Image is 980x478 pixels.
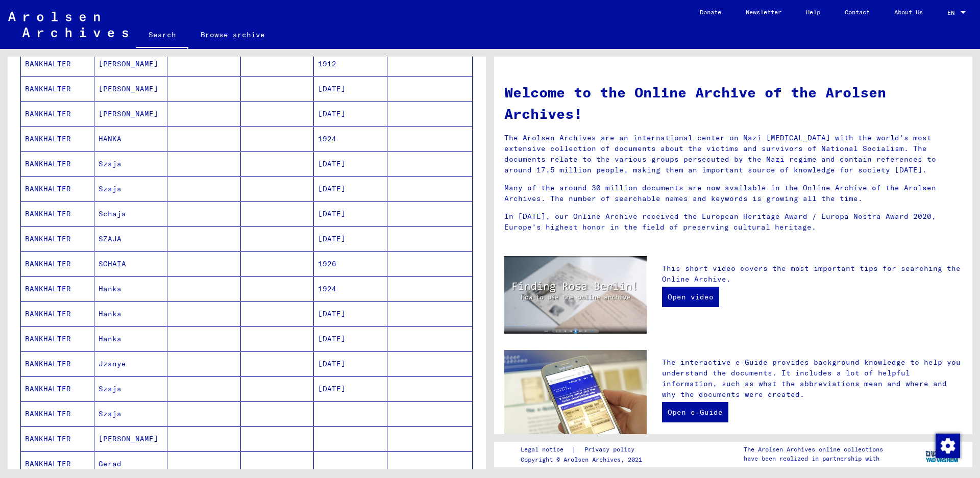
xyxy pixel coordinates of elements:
mat-cell: BANKHALTER [21,376,94,401]
mat-cell: [DATE] [314,376,387,401]
mat-cell: BANKHALTER [21,152,94,176]
mat-cell: [DATE] [314,202,387,226]
mat-cell: HANKA [94,127,168,151]
mat-cell: [DATE] [314,102,387,126]
mat-cell: Schaja [94,202,168,226]
mat-cell: [PERSON_NAME] [94,52,168,76]
mat-cell: [PERSON_NAME] [94,102,168,126]
mat-cell: BANKHALTER [21,202,94,226]
p: Copyright © Arolsen Archives, 2021 [521,455,647,464]
p: The Arolsen Archives are an international center on Nazi [MEDICAL_DATA] with the world’s most ext... [504,133,962,175]
mat-cell: SZAJA [94,227,168,251]
a: Open video [662,287,719,307]
mat-cell: [DATE] [314,152,387,176]
mat-cell: [DATE] [314,227,387,251]
mat-cell: [DATE] [314,177,387,201]
mat-cell: BANKHALTER [21,351,94,376]
a: Open e-Guide [662,402,728,422]
div: | [521,444,647,455]
a: Browse archive [188,22,277,47]
p: Many of the around 30 million documents are now available in the Online Archive of the Arolsen Ar... [504,183,962,204]
p: The interactive e-Guide provides background knowledge to help you understand the documents. It in... [662,357,962,400]
span: EN [947,9,959,16]
mat-cell: Szaja [94,376,168,401]
mat-cell: [DATE] [314,351,387,376]
mat-cell: 1912 [314,52,387,76]
mat-cell: Gerad [94,451,168,476]
mat-cell: BANKHALTER [21,301,94,326]
mat-cell: Hanka [94,326,168,351]
mat-cell: 1926 [314,251,387,276]
mat-cell: BANKHALTER [21,127,94,151]
mat-cell: BANKHALTER [21,102,94,126]
mat-cell: Szaja [94,152,168,176]
a: Privacy policy [576,444,647,455]
mat-cell: BANKHALTER [21,276,94,301]
h1: Welcome to the Online Archive of the Arolsen Archives! [504,82,962,124]
mat-cell: Szaja [94,401,168,426]
img: Arolsen_neg.svg [8,12,128,37]
p: This short video covers the most important tips for searching the Online Archive. [662,263,962,285]
mat-cell: Szaja [94,177,168,201]
mat-cell: 1924 [314,127,387,151]
mat-cell: BANKHALTER [21,177,94,201]
img: Change consent [936,434,960,458]
mat-cell: Jzanye [94,351,168,376]
mat-cell: BANKHALTER [21,401,94,426]
mat-cell: [DATE] [314,301,387,326]
mat-cell: BANKHALTER [21,326,94,351]
mat-cell: BANKHALTER [21,52,94,76]
mat-cell: [DATE] [314,326,387,351]
img: eguide.jpg [504,350,647,445]
mat-cell: BANKHALTER [21,426,94,451]
a: Legal notice [521,444,572,455]
mat-cell: [DATE] [314,77,387,101]
p: have been realized in partnership with [744,454,883,463]
mat-cell: BANKHALTER [21,77,94,101]
mat-cell: BANKHALTER [21,451,94,476]
mat-cell: 1924 [314,276,387,301]
img: video.jpg [504,256,647,334]
mat-cell: SCHAIA [94,251,168,276]
mat-cell: [PERSON_NAME] [94,426,168,451]
mat-cell: BANKHALTER [21,227,94,251]
p: In [DATE], our Online Archive received the European Heritage Award / Europa Nostra Award 2020, Eu... [504,211,962,233]
mat-cell: Hanka [94,301,168,326]
mat-cell: Hanka [94,276,168,301]
p: The Arolsen Archives online collections [744,445,883,454]
img: yv_logo.png [923,441,962,467]
a: Search [136,22,188,49]
mat-cell: BANKHALTER [21,251,94,276]
mat-cell: [PERSON_NAME] [94,77,168,101]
